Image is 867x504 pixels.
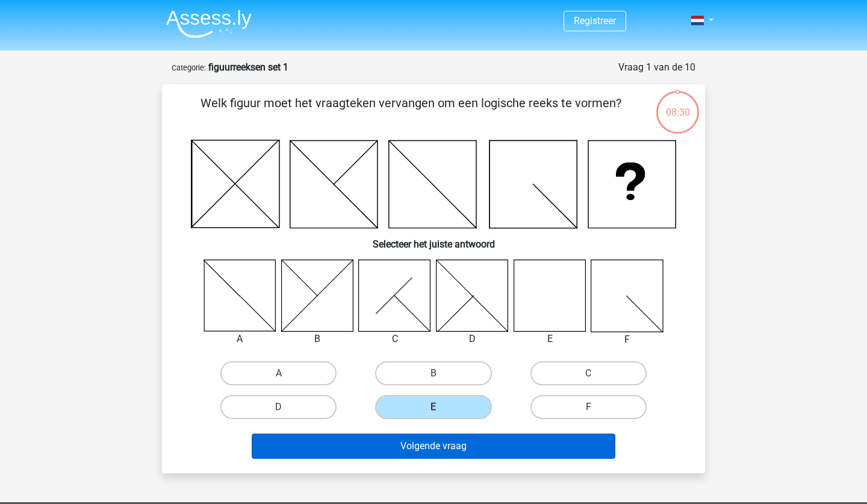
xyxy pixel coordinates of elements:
[655,90,700,120] div: 08:30
[375,395,491,419] label: E
[505,332,595,346] div: E
[574,15,616,26] a: Registreer
[272,332,363,346] div: B
[172,63,206,72] small: Categorie:
[220,395,337,419] label: D
[349,332,440,346] div: C
[181,94,641,130] p: Welk figuur moet het vraagteken vervangen om een logische reeks te vormen?
[220,361,337,385] label: A
[618,60,695,75] div: Vraag 1 van de 10
[530,361,647,385] label: C
[166,10,252,38] img: Assessly
[194,332,285,346] div: A
[252,434,616,459] button: Volgende vraag
[375,361,491,385] label: B
[208,61,288,73] strong: figuurreeksen set 1
[530,395,647,419] label: F
[582,332,673,347] div: F
[427,332,518,346] div: D
[181,229,686,250] h6: Selecteer het juiste antwoord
